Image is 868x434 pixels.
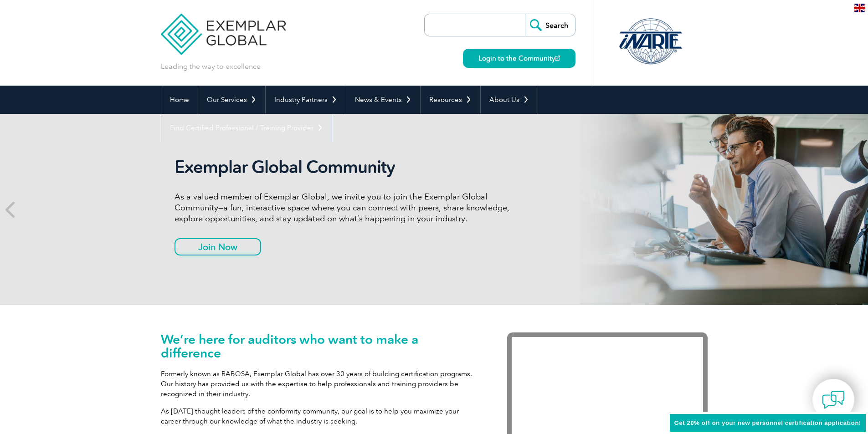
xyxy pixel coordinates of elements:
span: Get 20% off on your new personnel certification application! [674,419,861,426]
a: Resources [421,86,480,114]
a: Login to the Community [463,49,575,68]
img: open_square.png [555,56,560,61]
a: Industry Partners [266,86,346,114]
p: As [DATE] thought leaders of the conformity community, our goal is to help you maximize your care... [161,406,480,426]
a: Find Certified Professional / Training Provider [161,114,332,142]
img: en [854,4,865,12]
p: As a valued member of Exemplar Global, we invite you to join the Exemplar Global Community—a fun,... [175,191,516,224]
a: About Us [481,86,538,114]
p: Formerly known as RABQSA, Exemplar Global has over 30 years of building certification programs. O... [161,369,480,399]
h2: Exemplar Global Community [175,157,516,178]
input: Search [525,14,575,36]
p: Leading the way to excellence [161,61,261,71]
a: News & Events [346,86,420,114]
img: contact-chat.png [822,388,845,411]
a: Home [161,86,198,114]
a: Our Services [198,86,265,114]
a: Join Now [175,238,261,255]
h1: We’re here for auditors who want to make a difference [161,332,480,360]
